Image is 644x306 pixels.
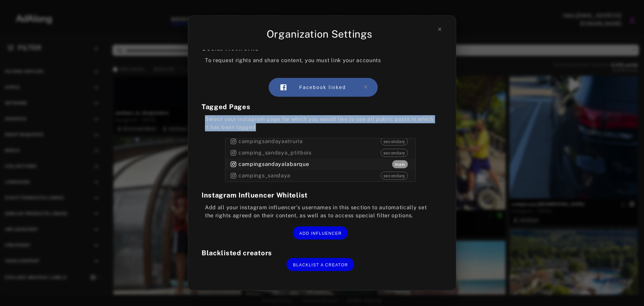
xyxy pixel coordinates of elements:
span: ADD INFLUENCER [300,231,342,236]
div: Instagram Influencer Whitelist [202,190,439,200]
span: main [392,161,408,168]
button: BLACKLIST A CREATOR [286,258,354,271]
span: camping_sandaya_ptitbois [230,149,312,157]
div: Add all your instagram influencer's usernames in this section to automatically set the rights agr... [202,204,439,220]
div: Organization Settings [202,27,437,42]
span: secondary [381,150,408,157]
iframe: Chat Widget [610,274,644,306]
div: Tagged Pages [202,102,439,112]
span: Facebook linked [299,85,346,90]
span: campings_sandaya [230,172,290,180]
span: secondary [381,173,408,179]
div: campingsandayalabarque [225,159,415,170]
div: camping_sandaya_ptitbois [225,147,415,159]
span: secondary [381,138,408,145]
span: campingsandayalabarque [230,160,309,168]
span: BLACKLIST A CREATOR [293,263,348,267]
span: campingsandayaetruria [230,137,303,145]
div: Blacklisted creators [202,248,439,258]
div: campingsandayaetruria [225,136,415,147]
div: Widget de chat [610,274,644,306]
div: Select your instagram page for which you would like to see all public posts in which it has been ... [202,115,439,131]
div: campings_sandaya [225,170,415,181]
div: To request rights and share content, you must link your accounts [202,56,439,64]
button: ADD INFLUENCER [293,226,348,239]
